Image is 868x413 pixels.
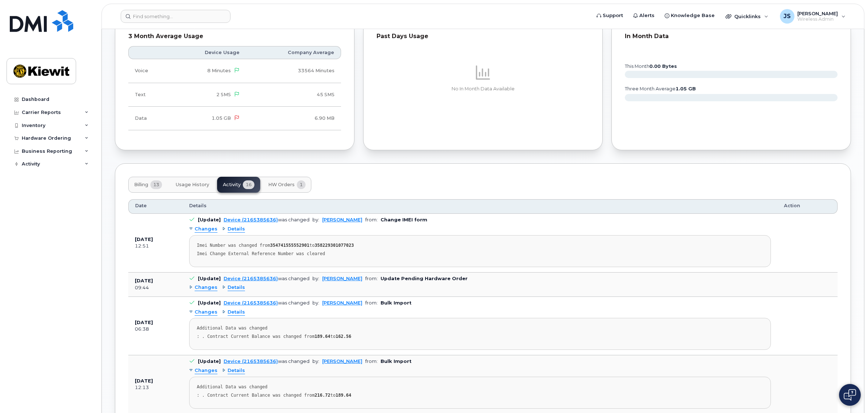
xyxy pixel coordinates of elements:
[224,217,278,222] a: Device (2165385636)
[381,217,427,222] b: Change IMEI form
[624,86,696,91] text: three month average
[198,217,221,222] b: [Update]
[315,243,354,248] strong: 358229301077023
[228,309,245,316] span: Details
[128,83,170,107] td: Text
[150,180,162,189] span: 13
[189,203,207,209] span: Details
[603,12,623,19] span: Support
[198,276,221,281] b: [Update]
[224,217,310,222] div: was changed
[381,359,411,364] b: Bulk Import
[128,33,341,40] div: 3 Month Average Usage
[315,334,330,339] strong: 189.64
[312,276,319,281] span: by:
[381,276,468,281] b: Update Pending Hardware Order
[128,107,170,130] td: Data
[224,359,278,364] a: Device (2165385636)
[591,8,628,23] a: Support
[312,359,319,364] span: by:
[676,86,696,91] tspan: 1.05 GB
[195,309,217,316] span: Changes
[212,115,231,121] span: 1.05 GB
[135,278,153,283] b: [DATE]
[224,359,310,364] div: was changed
[312,300,319,306] span: by:
[365,276,378,281] span: from:
[624,64,677,69] text: this month
[365,217,378,222] span: from:
[246,83,341,107] td: 45 SMS
[322,359,362,364] a: [PERSON_NAME]
[170,46,246,59] th: Device Usage
[195,226,217,233] span: Changes
[797,16,838,22] span: Wireless Admin
[224,300,310,306] div: was changed
[315,393,330,398] strong: 216.72
[197,251,763,257] div: Imei Change External Reference Number was cleared
[135,203,147,209] span: Date
[246,107,341,130] td: 6.90 MB
[377,86,589,92] p: No In Month Data Available
[336,393,351,398] strong: 189.64
[365,300,378,306] span: from:
[195,284,217,291] span: Changes
[224,276,310,281] div: was changed
[135,378,153,384] b: [DATE]
[135,384,176,391] div: 12:13
[195,367,217,374] span: Changes
[312,217,319,222] span: by:
[197,384,763,390] div: Additional Data was changed
[377,33,589,40] div: Past Days Usage
[135,285,176,291] div: 09:44
[297,180,306,189] span: 1
[336,334,351,339] strong: 162.56
[135,237,153,242] b: [DATE]
[134,182,148,188] span: Billing
[268,182,295,188] span: HW Orders
[625,33,838,40] div: In Month Data
[224,300,278,306] a: Device (2165385636)
[365,359,378,364] span: from:
[844,389,856,401] img: Open chat
[720,9,773,24] div: Quicklinks
[198,300,221,306] b: [Update]
[197,326,763,331] div: Additional Data was changed
[734,13,761,19] span: Quicklinks
[135,326,176,332] div: 06:38
[228,284,245,291] span: Details
[784,12,791,21] span: JS
[228,226,245,233] span: Details
[198,359,221,364] b: [Update]
[121,10,231,23] input: Find something...
[246,59,341,83] td: 33564 Minutes
[246,46,341,59] th: Company Average
[381,300,411,306] b: Bulk Import
[128,59,170,83] td: Voice
[216,92,231,97] span: 2 SMS
[197,393,763,398] div: : . Contract Current Balance was changed from to
[322,276,362,281] a: [PERSON_NAME]
[797,11,838,16] span: [PERSON_NAME]
[228,367,245,374] span: Details
[135,243,176,249] div: 12:51
[671,12,715,19] span: Knowledge Base
[777,199,838,214] th: Action
[639,12,655,19] span: Alerts
[197,243,763,248] div: Imei Number was changed from to
[649,64,677,69] tspan: 0.00 Bytes
[322,217,362,222] a: [PERSON_NAME]
[176,182,209,188] span: Usage History
[135,320,153,325] b: [DATE]
[224,276,278,281] a: Device (2165385636)
[660,8,720,23] a: Knowledge Base
[322,300,362,306] a: [PERSON_NAME]
[207,68,231,73] span: 8 Minutes
[628,8,660,23] a: Alerts
[197,334,763,339] div: : . Contract Current Balance was changed from to
[775,9,851,24] div: Josh Suffel
[270,243,309,248] strong: 354741555552901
